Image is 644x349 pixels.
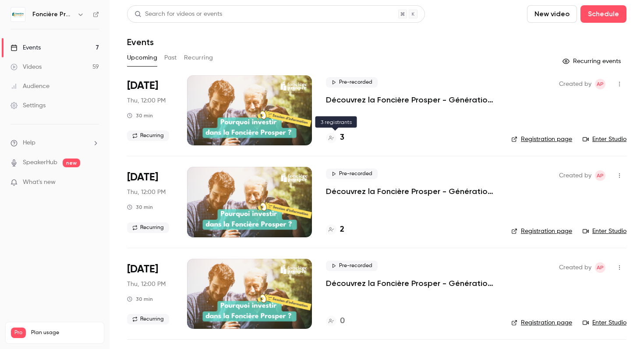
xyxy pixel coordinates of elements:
[127,262,158,276] span: [DATE]
[127,188,166,197] span: Thu, 12:00 PM
[511,318,572,327] a: Registration page
[340,132,344,144] h4: 3
[134,10,222,19] div: Search for videos or events
[559,54,626,68] button: Recurring events
[597,79,604,89] span: AP
[559,79,591,89] span: Created by
[595,170,605,181] span: Anthony PIQUET
[326,169,378,179] span: Pre-recorded
[11,82,50,91] div: Audience
[326,95,497,105] a: Découvrez la Foncière Prosper - Générations [DEMOGRAPHIC_DATA]
[340,315,345,327] h4: 0
[511,135,572,144] a: Registration page
[11,63,42,71] div: Videos
[595,262,605,273] span: Anthony PIQUET
[127,37,154,47] h1: Events
[326,261,378,271] span: Pre-recorded
[127,75,173,145] div: Oct 2 Thu, 12:00 PM (Europe/Paris)
[326,315,345,327] a: 0
[580,5,626,23] button: Schedule
[127,170,158,184] span: [DATE]
[23,138,35,148] span: Help
[127,112,153,119] div: 30 min
[583,227,626,236] a: Enter Studio
[23,178,56,187] span: What's new
[583,135,626,144] a: Enter Studio
[127,204,153,211] div: 30 min
[559,170,591,181] span: Created by
[326,77,378,88] span: Pre-recorded
[63,159,80,167] span: new
[127,96,166,105] span: Thu, 12:00 PM
[11,101,46,110] div: Settings
[326,278,497,289] a: Découvrez la Foncière Prosper - Générations [DEMOGRAPHIC_DATA]
[527,5,577,23] button: New video
[127,167,173,237] div: Oct 9 Thu, 12:00 PM (Europe/Paris)
[23,158,57,167] a: SpeakerHub
[127,130,169,141] span: Recurring
[11,7,25,21] img: Foncière Prosper
[597,170,604,181] span: AP
[32,10,74,19] h6: Foncière Prosper
[127,79,158,93] span: [DATE]
[127,51,157,65] button: Upcoming
[595,79,605,89] span: Anthony PIQUET
[88,179,99,187] iframe: Noticeable Trigger
[559,262,591,273] span: Created by
[597,262,604,273] span: AP
[184,51,213,65] button: Recurring
[127,296,153,303] div: 30 min
[11,328,26,338] span: Pro
[164,51,177,65] button: Past
[127,222,169,233] span: Recurring
[127,259,173,329] div: Oct 16 Thu, 12:00 PM (Europe/Paris)
[127,280,166,289] span: Thu, 12:00 PM
[11,138,99,148] li: help-dropdown-opener
[583,318,626,327] a: Enter Studio
[31,329,99,336] span: Plan usage
[11,43,41,52] div: Events
[326,224,344,236] a: 2
[511,227,572,236] a: Registration page
[326,132,344,144] a: 3
[127,314,169,324] span: Recurring
[326,186,497,197] a: Découvrez la Foncière Prosper - Générations [DEMOGRAPHIC_DATA]
[340,224,344,236] h4: 2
